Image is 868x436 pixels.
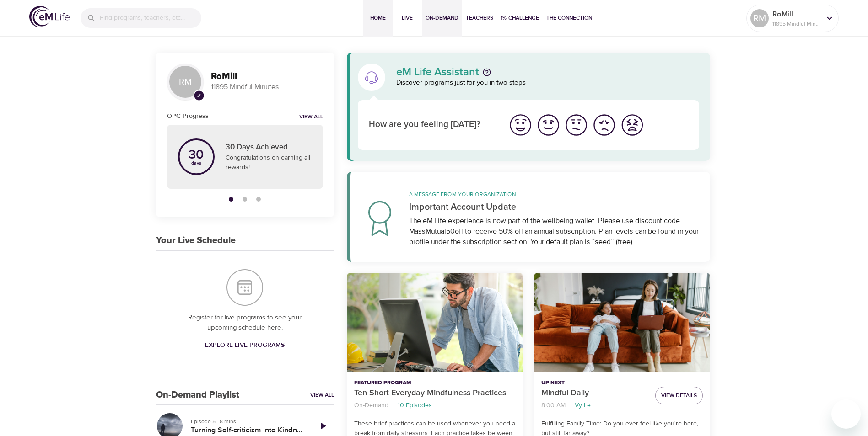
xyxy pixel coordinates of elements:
span: View Details [661,391,697,400]
p: Vy Le [575,401,591,410]
li: · [569,399,571,412]
h6: OPC Progress [167,111,209,121]
div: The eM Life experience is now part of the wellbeing wallet. Please use discount code MassMutual50... [409,216,700,247]
a: View All [310,391,334,399]
p: 11895 Mindful Minutes [211,82,323,92]
p: Mindful Daily [541,387,648,399]
h5: Turning Self-criticism Into Kindness [191,425,305,435]
p: 30 Days Achieved [226,142,312,154]
p: Register for live programs to see your upcoming schedule here. [174,313,316,333]
img: Your Live Schedule [226,269,263,306]
button: I'm feeling bad [590,111,618,139]
button: View Details [655,387,703,404]
h3: Your Live Schedule [156,235,236,246]
iframe: Button to launch messaging window [831,399,861,429]
p: Featured Program [354,379,516,387]
nav: breadcrumb [354,399,516,412]
li: · [392,399,394,412]
img: bad [592,112,617,138]
button: I'm feeling worst [618,111,646,139]
img: eM Life Assistant [364,70,379,85]
img: logo [29,6,70,27]
nav: breadcrumb [541,399,648,412]
p: Ten Short Everyday Mindfulness Practices [354,387,516,399]
p: 11895 Mindful Minutes [772,20,821,28]
div: RM [750,9,769,27]
p: eM Life Assistant [396,67,479,78]
button: I'm feeling ok [562,111,590,139]
img: good [536,112,561,138]
span: 1% Challenge [501,13,539,23]
button: I'm feeling great [507,111,534,139]
button: I'm feeling good [534,111,562,139]
p: Up Next [541,379,648,387]
img: great [508,112,533,138]
p: 10 Episodes [398,401,432,410]
span: Teachers [466,13,493,23]
input: Find programs, teachers, etc... [100,8,201,28]
p: Discover programs just for you in two steps [396,78,700,88]
p: Episode 5 · 8 mins [191,417,305,425]
p: How are you feeling [DATE]? [369,118,496,132]
img: worst [620,112,645,138]
span: Explore Live Programs [205,340,285,351]
h3: On-Demand Playlist [156,390,239,400]
h3: RoMill [211,71,323,82]
p: A message from your organization [409,190,700,198]
p: 30 [189,149,204,161]
p: RoMill [772,9,821,20]
a: Explore Live Programs [201,337,288,354]
span: Live [396,13,418,23]
button: Ten Short Everyday Mindfulness Practices [347,273,523,372]
span: On-Demand [426,13,458,23]
p: Congratulations on earning all rewards! [226,153,312,172]
button: Mindful Daily [534,273,710,372]
span: Home [367,13,389,23]
div: RM [167,64,204,100]
span: The Connection [546,13,592,23]
img: ok [564,112,589,138]
a: View all notifications [299,113,323,121]
p: On-Demand [354,401,388,410]
p: days [189,161,204,165]
p: Important Account Update [409,200,700,214]
p: 8:00 AM [541,401,566,410]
